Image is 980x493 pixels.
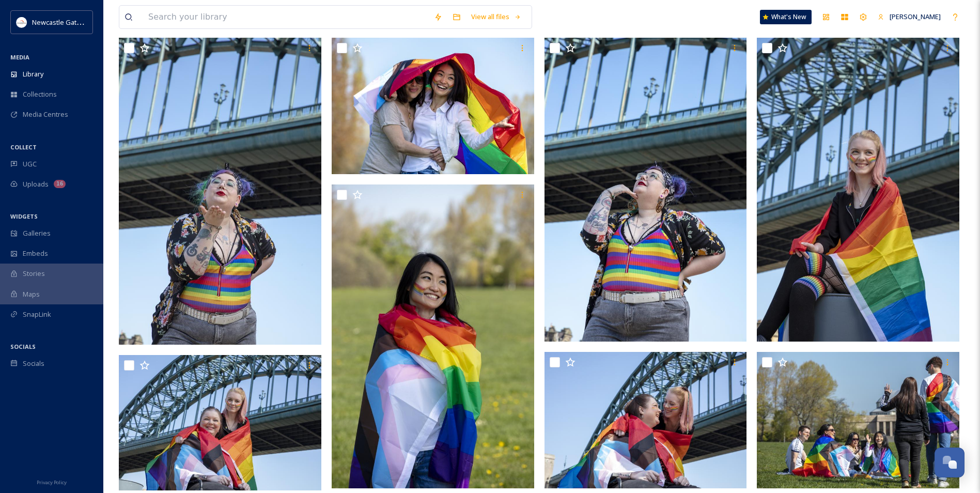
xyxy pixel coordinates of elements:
[760,10,812,24] a: What's New
[23,110,68,119] span: Media Centres
[23,159,37,169] span: UGC
[10,143,37,151] span: COLLECT
[10,212,38,220] span: WIDGETS
[23,269,45,279] span: Stories
[119,355,321,490] img: 042-ngi_52184207815_o.jpg
[23,249,48,258] span: Embeds
[545,352,749,488] img: 048-ngi_52184207665_o.jpg
[466,7,526,27] a: View all files
[119,38,323,345] img: 055-ngi_52183722366_o.jpg
[10,343,36,350] span: SOCIALS
[10,53,29,61] span: MEDIA
[37,475,67,488] a: Privacy Policy
[332,184,534,488] img: 030-ngi_52183730378_o.jpg
[873,7,946,27] a: [PERSON_NAME]
[23,310,51,319] span: SnapLink
[37,479,67,486] span: Privacy Policy
[757,352,961,488] img: 013-ngi_52183723466_o.jpg
[23,359,44,368] span: Socials
[17,17,27,27] img: DqD9wEUd_400x400.jpg
[23,89,57,99] span: Collections
[545,38,747,342] img: 054-ngi_52182700347_o.jpg
[23,289,40,299] span: Maps
[23,179,49,189] span: Uploads
[332,38,536,174] img: 039-ngi_52183722986_o.jpg
[23,228,51,238] span: Galleries
[54,180,66,188] div: 16
[757,38,959,342] img: 051-ngi_52182700572_o.jpg
[143,6,429,28] input: Search your library
[890,12,941,21] span: [PERSON_NAME]
[23,69,43,79] span: Library
[935,448,965,477] button: Open Chat
[32,17,127,27] span: Newcastle Gateshead Initiative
